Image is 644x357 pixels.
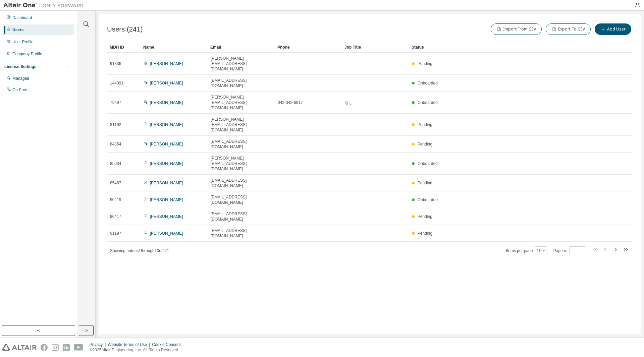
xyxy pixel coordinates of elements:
[211,56,272,72] span: [PERSON_NAME][EMAIL_ADDRESS][DOMAIN_NAME]
[506,246,547,255] span: Items per page
[150,161,183,166] a: [PERSON_NAME]
[211,194,272,205] span: [EMAIL_ADDRESS][DOMAIN_NAME]
[595,23,631,35] button: Add User
[150,197,183,202] a: [PERSON_NAME]
[491,23,542,35] button: Import From CSV
[110,42,138,53] div: MDH ID
[110,61,121,66] span: 91336
[150,122,183,127] a: [PERSON_NAME]
[12,76,29,81] div: Managed
[211,211,272,222] span: [EMAIL_ADDRESS][DOMAIN_NAME]
[150,142,183,146] a: [PERSON_NAME]
[3,2,87,9] img: Altair One
[211,139,272,150] span: [EMAIL_ADDRESS][DOMAIN_NAME]
[110,100,121,105] span: 79497
[143,42,205,53] div: Name
[63,344,70,351] img: linkedin.svg
[546,23,591,35] button: Export To CSV
[211,78,272,88] span: [EMAIL_ADDRESS][DOMAIN_NAME]
[150,81,183,85] a: [PERSON_NAME]
[418,181,432,185] span: Pending
[2,344,37,351] img: altair_logo.svg
[412,42,598,53] div: Status
[418,142,432,146] span: Pending
[4,64,36,69] div: License Settings
[278,100,303,105] span: 042-342-6917
[90,347,185,353] p: © 2025 Altair Engineering, Inc. All Rights Reserved.
[418,231,432,236] span: Pending
[150,100,183,105] a: [PERSON_NAME]
[110,122,121,127] span: 81192
[211,156,272,172] span: [PERSON_NAME][EMAIL_ADDRESS][DOMAIN_NAME]
[211,228,272,239] span: [EMAIL_ADDRESS][DOMAIN_NAME]
[110,161,121,166] span: 85034
[418,81,438,85] span: Onboarded
[110,197,121,202] span: 50219
[553,246,585,255] span: Page n.
[277,42,339,53] div: Phone
[344,42,406,53] div: Job Title
[110,231,121,236] span: 91197
[110,214,121,219] span: 90417
[152,342,184,347] div: Cookie Consent
[12,15,32,20] div: Dashboard
[52,344,59,351] img: instagram.svg
[74,344,84,351] img: youtube.svg
[211,117,272,133] span: [PERSON_NAME][EMAIL_ADDRESS][DOMAIN_NAME]
[110,248,169,253] span: Showing entries 1 through 10 of 241
[110,141,121,147] span: 84854
[12,87,29,93] div: On Prem
[418,214,432,219] span: Pending
[107,25,143,33] span: Users (241)
[12,27,23,33] div: Users
[110,80,123,86] span: 144391
[345,100,353,105] span: なし
[537,248,546,253] button: 10
[12,39,34,45] div: User Profile
[210,42,272,53] div: Email
[150,231,183,236] a: [PERSON_NAME]
[418,100,438,105] span: Onboarded
[12,51,42,57] div: Company Profile
[150,181,183,185] a: [PERSON_NAME]
[418,161,438,166] span: Onboarded
[41,344,48,351] img: facebook.svg
[150,214,183,219] a: [PERSON_NAME]
[211,178,272,188] span: [EMAIL_ADDRESS][DOMAIN_NAME]
[211,95,272,111] span: [PERSON_NAME][EMAIL_ADDRESS][DOMAIN_NAME]
[418,122,432,127] span: Pending
[108,342,152,347] div: Website Terms of Use
[150,61,183,66] a: [PERSON_NAME]
[418,61,432,66] span: Pending
[90,342,108,347] div: Privacy
[418,197,438,202] span: Onboarded
[110,180,121,186] span: 85487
